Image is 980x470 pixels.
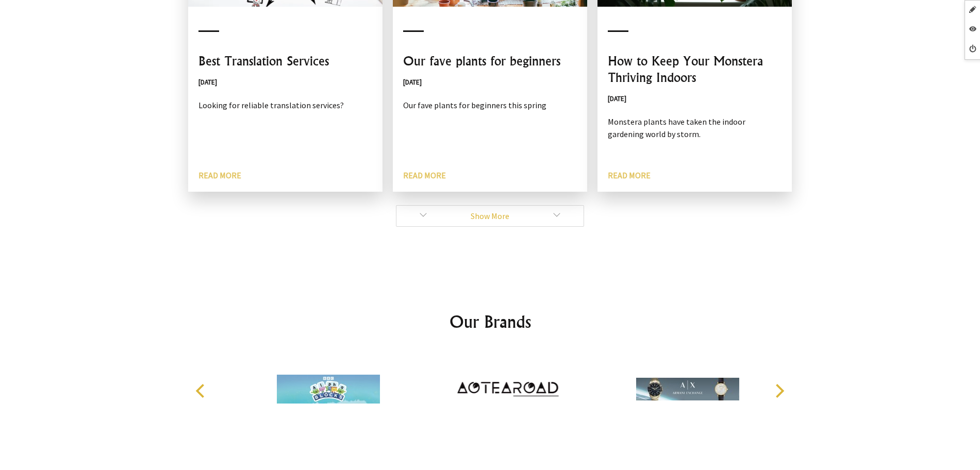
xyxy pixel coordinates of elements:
button: Next [768,379,790,402]
p: Looking for reliable translation services? [198,99,372,111]
time: [DATE] [403,78,422,87]
p: Our fave plants for beginners this spring [403,99,577,111]
time: [DATE] [608,94,626,103]
img: Armani Exchange [636,350,739,428]
h3: How to Keep Your Monstera Thriving Indoors [608,53,782,86]
a: Read More [403,170,446,180]
h3: Best Translation Services [198,53,372,69]
time: [DATE] [198,78,217,87]
h3: Our fave plants for beginners [403,53,577,69]
a: Read More [198,170,241,180]
h2: Our Brands [185,309,795,334]
a: Show More [396,205,584,227]
button: Previous [190,379,213,402]
img: Alphablocks [277,350,380,428]
a: Read More [608,170,651,180]
img: Aotearoad [456,350,559,428]
p: Monstera plants have taken the indoor gardening world by storm. [608,115,782,140]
